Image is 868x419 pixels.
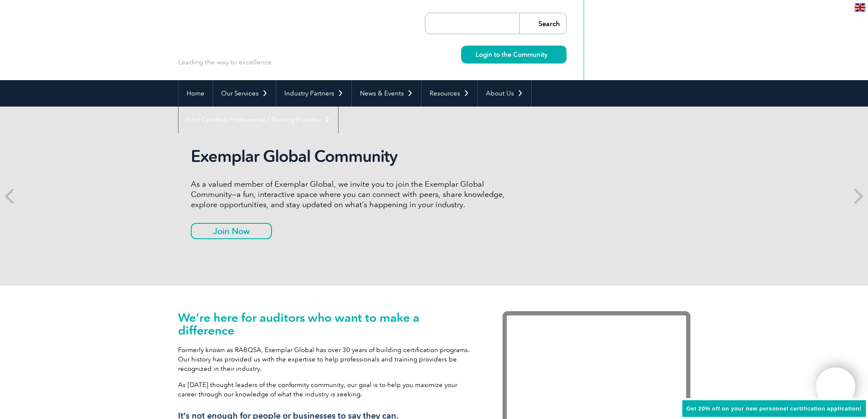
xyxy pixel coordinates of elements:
[191,223,272,239] a: Join Now
[191,147,511,166] h2: Exemplar Global Community
[461,46,567,64] a: Login to the Community
[547,52,552,57] img: svg+xml;nitro-empty-id=MzcwOjIyMw==-1;base64,PHN2ZyB2aWV3Qm94PSIwIDAgMTEgMTEiIHdpZHRoPSIxMSIgaGVp...
[178,80,213,107] a: Home
[191,179,511,210] p: As a valued member of Exemplar Global, we invite you to join the Exemplar Global Community—a fun,...
[687,405,862,412] span: Get 20% off on your new personnel certification application!
[178,345,477,373] p: Formerly known as RABQSA, Exemplar Global has over 30 years of building certification programs. O...
[478,80,531,107] a: About Us
[178,311,477,337] h1: We’re here for auditors who want to make a difference
[519,13,566,34] input: Search
[213,80,276,107] a: Our Services
[178,380,477,399] p: As [DATE] thought leaders of the conformity community, our goal is to help you maximize your care...
[178,107,338,133] a: Find Certified Professional / Training Provider
[855,3,865,12] img: en
[825,376,846,398] img: svg+xml;nitro-empty-id=MTgxNToxMTY=-1;base64,PHN2ZyB2aWV3Qm94PSIwIDAgNDAwIDQwMCIgd2lkdGg9IjQwMCIg...
[276,80,351,107] a: Industry Partners
[421,80,477,107] a: Resources
[352,80,421,107] a: News & Events
[178,58,272,67] p: Leading the way to excellence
